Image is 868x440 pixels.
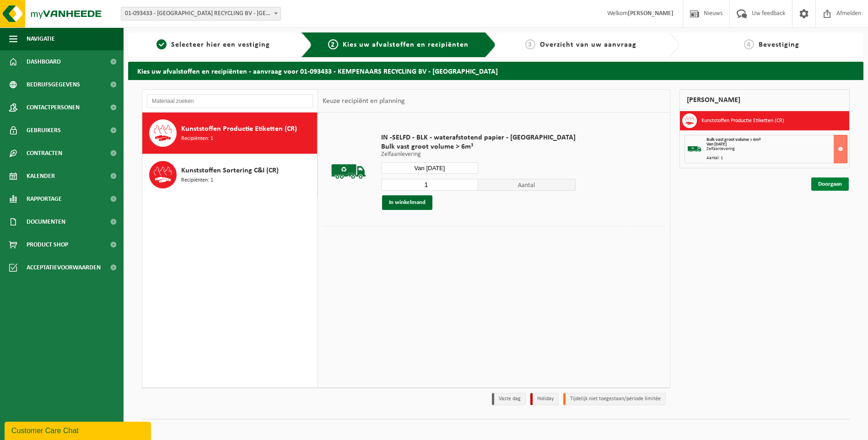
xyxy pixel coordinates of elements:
span: Documenten [27,210,65,233]
span: Product Shop [27,233,68,256]
span: 1 [156,39,167,49]
span: Dashboard [27,50,61,73]
input: Materiaal zoeken [147,94,313,108]
span: Rapportage [27,188,62,210]
input: Selecteer datum [381,162,479,174]
span: Gebruikers [27,119,61,142]
div: [PERSON_NAME] [679,89,850,111]
p: Zelfaanlevering [381,151,576,158]
span: Bedrijfsgegevens [27,73,80,96]
li: Holiday [530,393,559,405]
a: Doorgaan [811,177,849,191]
span: Kies uw afvalstoffen en recipiënten [343,41,469,48]
strong: Van [DATE] [706,142,727,147]
div: Zelfaanlevering [706,147,847,151]
li: Vaste dag [492,393,526,405]
span: 01-093433 - KEMPENAARS RECYCLING BV - ROOSENDAAL [121,7,280,20]
span: Bevestiging [759,41,799,48]
span: 3 [525,39,535,49]
span: Acceptatievoorwaarden [27,256,101,279]
button: In winkelmand [382,195,432,210]
span: Overzicht van uw aanvraag [540,41,636,48]
div: Aantal: 1 [706,156,847,161]
span: Selecteer hier een vestiging [171,41,270,48]
span: Contactpersonen [27,96,80,119]
span: IN -SELFD - BLK - waterafstotend papier - [GEOGRAPHIC_DATA] [381,133,576,142]
span: 2 [328,39,338,49]
span: Contracten [27,142,62,165]
span: Aantal [478,179,576,191]
span: Recipiënten: 1 [181,176,213,185]
button: Kunststoffen Sortering C&I (CR) Recipiënten: 1 [142,154,318,195]
button: Kunststoffen Productie Etiketten (CR) Recipiënten: 1 [142,113,318,154]
span: Kunststoffen Productie Etiketten (CR) [181,123,297,134]
strong: [PERSON_NAME] [628,10,674,17]
iframe: chat widget [5,420,153,440]
span: Kunststoffen Sortering C&I (CR) [181,165,279,176]
span: Kalender [27,165,55,188]
span: Navigatie [27,27,55,50]
span: Bulk vast groot volume > 6m³ [706,137,760,142]
li: Tijdelijk niet toegestaan/période limitée [563,393,666,405]
span: 01-093433 - KEMPENAARS RECYCLING BV - ROOSENDAAL [121,7,281,21]
h3: Kunststoffen Productie Etiketten (CR) [701,113,784,128]
div: Keuze recipiënt en planning [318,90,410,113]
span: Recipiënten: 1 [181,134,213,143]
h2: Kies uw afvalstoffen en recipiënten - aanvraag voor 01-093433 - KEMPENAARS RECYCLING BV - [GEOGRA... [128,62,863,80]
a: 1Selecteer hier een vestiging [133,39,294,50]
span: 4 [744,39,754,49]
span: Bulk vast groot volume > 6m³ [381,142,576,151]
